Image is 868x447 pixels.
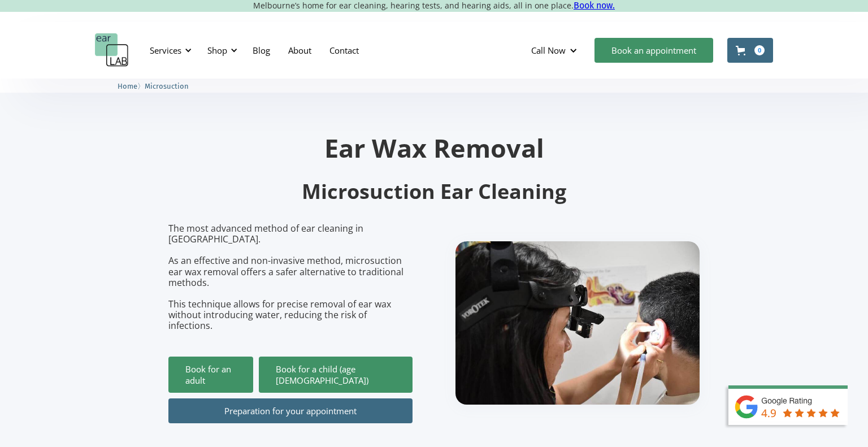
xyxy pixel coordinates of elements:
[279,34,320,67] a: About
[145,80,189,91] a: Microsuction
[118,80,145,92] li: 〉
[259,357,413,393] a: Book for a child (age [DEMOGRAPHIC_DATA])
[168,357,253,393] a: Book for an adult
[244,34,279,67] a: Blog
[168,179,700,205] h2: Microsuction Ear Cleaning
[754,45,765,55] div: 0
[145,82,189,90] span: Microsuction
[455,241,700,405] img: boy getting ear checked.
[118,82,137,90] span: Home
[727,38,773,63] a: Open cart
[522,33,589,67] div: Call Now
[168,223,413,332] p: The most advanced method of ear cleaning in [GEOGRAPHIC_DATA]. As an effective and non-invasive m...
[168,398,413,423] a: Preparation for your appointment
[594,38,713,63] a: Book an appointment
[95,33,129,67] a: home
[320,34,368,67] a: Contact
[207,45,227,56] div: Shop
[168,135,700,160] h1: Ear Wax Removal
[150,45,181,56] div: Services
[531,45,566,56] div: Call Now
[143,33,195,67] div: Services
[201,33,241,67] div: Shop
[118,80,137,91] a: Home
